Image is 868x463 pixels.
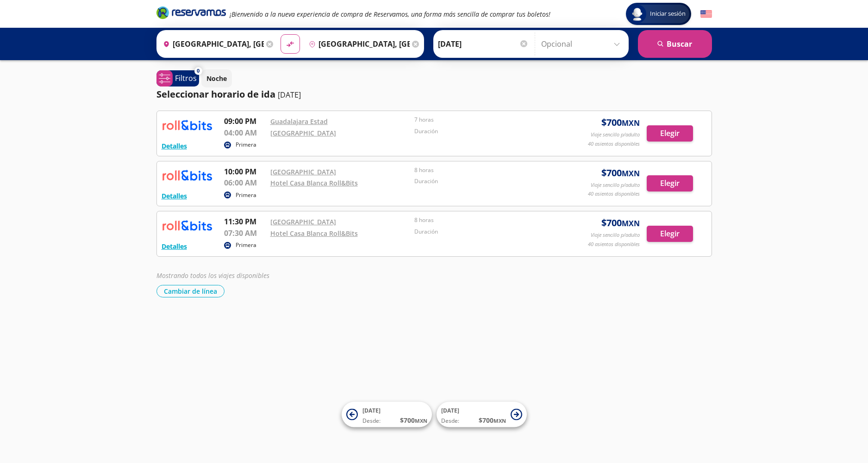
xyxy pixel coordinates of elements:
[270,217,336,226] a: [GEOGRAPHIC_DATA]
[591,131,640,139] p: Viaje sencillo p/adulto
[270,179,358,187] a: Hotel Casa Blanca Roll&Bits
[270,117,328,126] a: Guadalajara Estad
[441,417,459,425] span: Desde:
[162,166,212,185] img: RESERVAMOS
[270,167,336,176] a: [GEOGRAPHIC_DATA]
[622,218,640,228] small: MXN
[414,228,554,236] p: Duración
[270,229,358,238] a: Hotel Casa Blanca Roll&Bits
[414,177,554,185] p: Duración
[638,30,712,58] button: Buscar
[162,141,187,151] button: Detalles
[441,407,459,414] span: [DATE]
[224,228,266,239] p: 07:30 AM
[270,129,336,137] a: [GEOGRAPHIC_DATA]
[175,73,197,84] p: Filtros
[162,216,212,235] img: RESERVAMOS
[278,89,301,100] p: [DATE]
[493,417,506,424] small: MXN
[700,8,712,20] button: English
[588,140,640,148] p: 40 asientos disponibles
[647,226,693,242] button: Elegir
[588,241,640,248] p: 40 asientos disponibles
[647,175,693,191] button: Elegir
[224,166,266,177] p: 10:00 PM
[156,271,269,280] em: Mostrando todos los viajes disponibles
[156,70,199,86] button: 0Filtros
[622,118,640,128] small: MXN
[236,241,256,249] p: Primera
[601,116,640,130] span: $ 700
[437,402,527,427] button: [DATE]Desde:$700MXN
[156,6,226,19] i: Brand Logo
[622,168,640,179] small: MXN
[415,417,427,424] small: MXN
[362,407,381,414] span: [DATE]
[362,417,381,425] span: Desde:
[224,177,266,188] p: 06:00 AM
[156,285,225,297] button: Cambiar de línea
[156,87,275,101] p: Seleccionar horario de ida
[414,116,554,124] p: 7 horas
[236,141,256,149] p: Primera
[646,9,689,19] span: Iniciar sesión
[236,191,256,199] p: Primera
[414,166,554,174] p: 8 horas
[156,6,226,22] a: Brand Logo
[201,69,232,87] button: Noche
[162,191,187,201] button: Detalles
[224,116,266,127] p: 09:00 PM
[591,231,640,239] p: Viaje sencillo p/adulto
[601,216,640,230] span: $ 700
[588,190,640,198] p: 40 asientos disponibles
[197,67,200,75] span: 0
[601,166,640,180] span: $ 700
[479,415,506,425] span: $ 700
[159,32,264,56] input: Buscar Origen
[230,10,550,19] em: ¡Bienvenido a la nueva experiencia de compra de Reservamos, una forma más sencilla de comprar tus...
[224,127,266,138] p: 04:00 AM
[305,32,410,56] input: Buscar Destino
[414,127,554,136] p: Duración
[206,74,227,83] p: Noche
[342,402,432,427] button: [DATE]Desde:$700MXN
[541,32,624,56] input: Opcional
[400,415,427,425] span: $ 700
[162,241,187,251] button: Detalles
[414,216,554,224] p: 8 horas
[438,32,529,56] input: Elegir Fecha
[224,216,266,227] p: 11:30 PM
[647,125,693,142] button: Elegir
[591,181,640,189] p: Viaje sencillo p/adulto
[162,116,212,134] img: RESERVAMOS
